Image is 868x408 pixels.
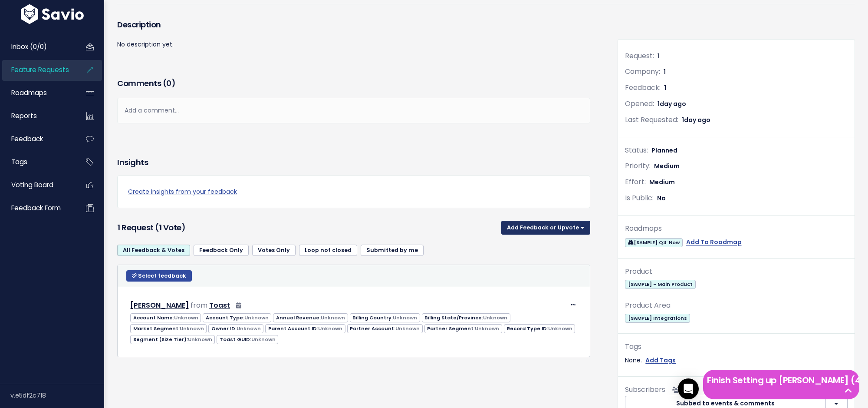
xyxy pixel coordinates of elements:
a: Feature Requests [2,60,72,80]
a: Inbox (0/0) [2,37,72,57]
span: Unknown [548,325,572,332]
span: Toast GUID: [217,335,278,344]
span: from [191,300,207,310]
span: Unknown [483,314,507,321]
h3: Comments ( ) [117,77,590,90]
a: Add To Roadmap [686,237,742,248]
h3: 1 Request (1 Vote) [117,222,498,234]
span: Segment (Size Tier): [130,335,215,344]
span: Request: [625,51,654,61]
a: Feedback [2,129,72,149]
a: All Feedback & Votes [117,245,190,256]
div: Roadmaps [625,222,848,235]
span: Last Requested: [625,115,678,125]
span: Medium [654,162,680,170]
span: 1 [658,100,686,108]
span: Partner Segment: [424,324,502,333]
span: Owner ID: [208,324,263,333]
span: 1 [682,116,710,124]
span: Select feedback [138,272,186,279]
span: Unknown [174,314,198,321]
a: Votes Only [252,245,296,256]
span: Partner Account: [347,324,423,333]
span: Account Name: [130,313,201,322]
span: Subscribers [625,385,665,395]
span: Is Public: [625,193,654,203]
span: Account Type: [203,313,271,322]
span: [SAMPLE] Q3: Now [625,238,682,247]
span: day ago [684,116,710,124]
span: Unknown [393,314,417,321]
span: Inbox (0/0) [11,42,47,51]
a: Feedback Only [194,245,249,256]
span: 1 [664,83,666,92]
a: Tags [2,152,72,172]
span: Unknown [318,325,342,332]
span: [SAMPLE] - Main Product [625,280,695,289]
span: Billing Country: [350,313,420,322]
div: Open Intercom Messenger [678,378,699,399]
button: Add Feedback or Upvote [501,221,590,235]
a: Submitted by me [361,245,424,256]
span: Record Type ID: [504,324,575,333]
span: Unknown [251,336,276,343]
span: Priority: [625,161,651,171]
a: Toast [209,300,230,310]
p: No description yet. [117,39,590,50]
span: [SAMPLE] Integrations [625,314,690,323]
span: Feedback: [625,83,661,93]
span: Market Segment: [130,324,207,333]
h3: Insights [117,156,148,169]
span: Unknown [475,325,499,332]
span: Unknown [180,325,204,332]
span: Unknown [395,325,420,332]
img: logo-white.9d6f32f41409.svg [19,4,86,24]
div: Tags [625,341,848,353]
span: Feedback form [11,203,61,212]
h5: Finish Setting up [PERSON_NAME] (4 left) [707,374,855,387]
span: Unknown [321,314,345,321]
span: Annual Revenue: [273,313,348,322]
span: Feedback [11,134,43,143]
a: Create insights from your feedback [128,186,579,197]
div: Product [625,265,848,278]
div: Add a comment... [117,98,590,123]
div: Product Area [625,299,848,312]
button: Select feedback [126,270,192,282]
span: No [657,194,666,202]
span: Opened: [625,99,654,109]
span: Unknown [188,336,212,343]
div: v.e5df2c718 [10,384,104,407]
span: 0 [166,78,171,89]
div: None. [625,355,848,366]
span: Company: [625,66,660,76]
span: Reports [11,111,37,120]
h3: Description [117,19,590,31]
a: Roadmaps [2,83,72,103]
span: day ago [660,100,686,108]
a: Add Tags [645,355,676,366]
span: Unknown [244,314,269,321]
span: Effort: [625,177,646,187]
span: Planned [651,146,677,155]
span: Parent Account ID: [265,324,345,333]
span: Tags [11,157,27,166]
a: Loop not closed [299,245,357,256]
a: Reports [2,106,72,126]
span: Voting Board [11,180,53,189]
span: <p><strong>Subscribers</strong><br><br> - Frank Peleato<br> </p> [669,385,695,394]
a: [PERSON_NAME] [130,300,189,310]
a: Voting Board [2,175,72,195]
span: Unknown [237,325,261,332]
span: Feature Requests [11,65,69,74]
span: Roadmaps [11,88,47,97]
span: Status: [625,145,648,155]
span: 1 [664,67,666,76]
a: Feedback form [2,198,72,218]
span: Medium [649,178,675,186]
span: 1 [658,52,660,60]
span: Billing State/Province: [422,313,510,322]
a: [SAMPLE] Q3: Now [625,237,682,248]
